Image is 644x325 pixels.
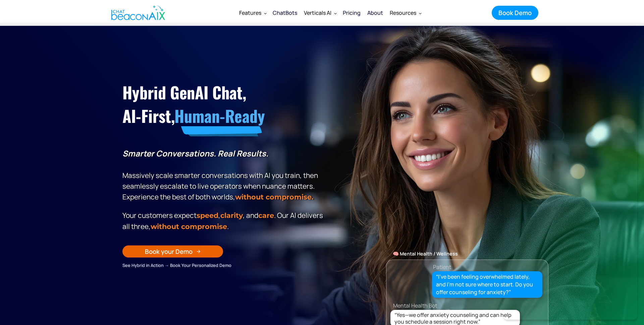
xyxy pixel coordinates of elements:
div: “I’ve been feeling overwhelmed lately, and I’m not sure where to start. Do you offer counseling f... [436,273,539,296]
a: home [106,1,169,25]
img: Dropdown [419,12,422,14]
div: Verticals AI [304,8,331,17]
span: without compromise [151,222,227,231]
strong: speed [197,211,218,220]
img: Arrow [197,249,201,253]
div: Patient [433,262,451,272]
img: Dropdown [334,12,337,14]
a: ChatBots [269,4,301,21]
div: Resources [390,8,416,17]
div: “Yes—we offer anxiety counseling and can help you schedule a session right now.” [394,312,518,325]
span: clarity [220,211,243,220]
div: Resources [386,5,424,21]
a: Pricing [339,4,364,21]
p: Your customers expect , , and . Our Al delivers all three, . [122,210,325,232]
div: Verticals AI [301,5,339,21]
a: Book your Demo [122,245,223,258]
div: See Hybrid in Action → Book Your Personalized Demo [122,262,325,269]
div: Mental Health Bot [393,301,555,310]
div: Features [236,5,269,21]
div: ChatBots [273,8,297,17]
a: Book Demo [492,6,538,20]
img: Dropdown [264,12,267,14]
div: Book Demo [498,8,532,17]
iframe: ChatBeacon Live Chat Client [503,43,637,320]
div: Book your Demo [145,247,193,256]
div: About [367,8,383,17]
div: Features [239,8,261,17]
h1: Hybrid GenAI Chat, AI-First, [122,81,325,128]
div: 🧠 Mental Health / Wellness [386,249,548,259]
div: Pricing [343,8,361,17]
span: care [258,211,274,220]
strong: Smarter Conversations. Real Results. [122,148,268,159]
strong: without compromise. [235,193,313,201]
p: Massively scale smarter conversations with AI you train, then seamlessly escalate to live operato... [122,148,325,202]
a: About [364,4,386,21]
span: Human-Ready [174,104,265,128]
